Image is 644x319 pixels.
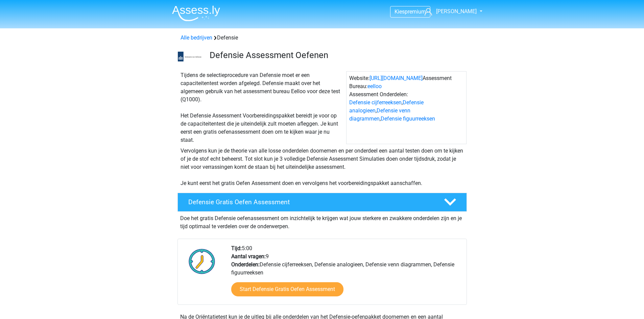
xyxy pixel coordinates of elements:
a: Defensie analogieen [349,99,424,114]
div: Vervolgens kun je de theorie van alle losse onderdelen doornemen en per onderdeel een aantal test... [178,147,467,187]
a: [URL][DOMAIN_NAME] [369,75,423,81]
b: Onderdelen: [231,261,260,268]
div: Defensie [178,34,467,42]
div: Doe het gratis Defensie oefenassessment om inzichtelijk te krijgen wat jouw sterkere en zwakkere ... [177,212,467,231]
a: Start Defensie Gratis Oefen Assessment [231,282,343,296]
a: Defensie figuurreeksen [381,115,435,122]
a: Defensie cijferreeksen [349,99,402,106]
span: [PERSON_NAME] [436,8,477,15]
a: Alle bedrijven [181,34,212,41]
a: Defensie Gratis Oefen Assessment [175,193,470,212]
a: Kiespremium [390,7,430,16]
a: Defensie venn diagrammen [349,107,410,122]
a: eelloo [367,83,382,89]
div: 5:00 9 Defensie cijferreeksen, Defensie analogieen, Defensie venn diagrammen, Defensie figuurreeksen [226,244,466,304]
div: Tijdens de selectieprocedure van Defensie moet er een capaciteitentest worden afgelegd. Defensie ... [178,71,346,144]
span: Kies [395,8,405,15]
b: Tijd: [231,245,242,251]
span: premium [405,8,426,15]
h3: Defensie Assessment Oefenen [210,50,461,60]
b: Aantal vragen: [231,253,266,260]
a: [PERSON_NAME] [422,7,477,16]
h4: Defensie Gratis Oefen Assessment [188,198,433,206]
img: Assessly [172,5,220,21]
div: Website: Assessment Bureau: Assessment Onderdelen: , , , [346,71,467,144]
img: Klok [185,244,219,278]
